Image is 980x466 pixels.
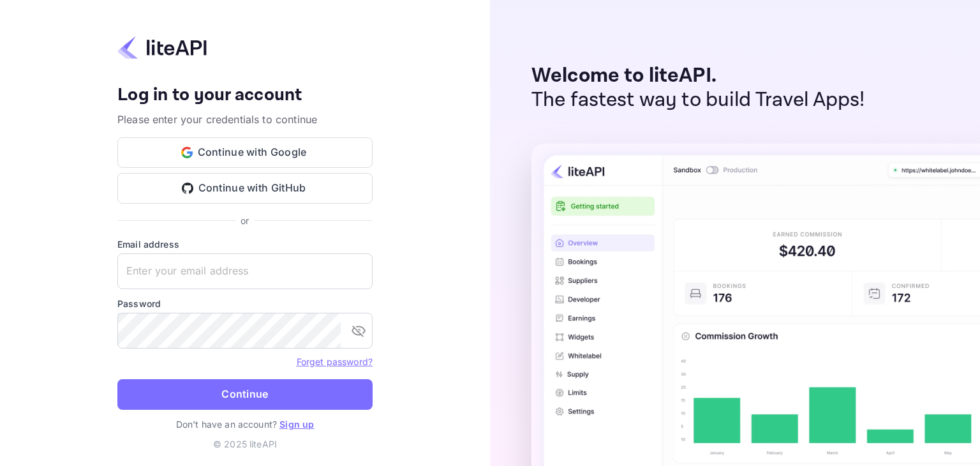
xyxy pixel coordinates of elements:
img: liteapi [117,35,207,60]
p: or [241,214,249,227]
button: Continue with GitHub [117,173,373,204]
label: Email address [117,237,373,251]
p: Please enter your credentials to continue [117,112,373,127]
a: Sign up [279,419,314,430]
label: Password [117,297,373,310]
a: Forget password? [297,355,373,368]
p: Welcome to liteAPI. [531,64,865,88]
button: toggle password visibility [346,318,371,343]
button: Continue [117,379,373,410]
button: Continue with Google [117,137,373,168]
p: Don't have an account? [117,417,373,431]
p: The fastest way to build Travel Apps! [531,88,865,112]
p: © 2025 liteAPI [213,437,277,451]
input: Enter your email address [117,253,373,289]
h4: Log in to your account [117,84,373,107]
a: Forget password? [297,356,373,367]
